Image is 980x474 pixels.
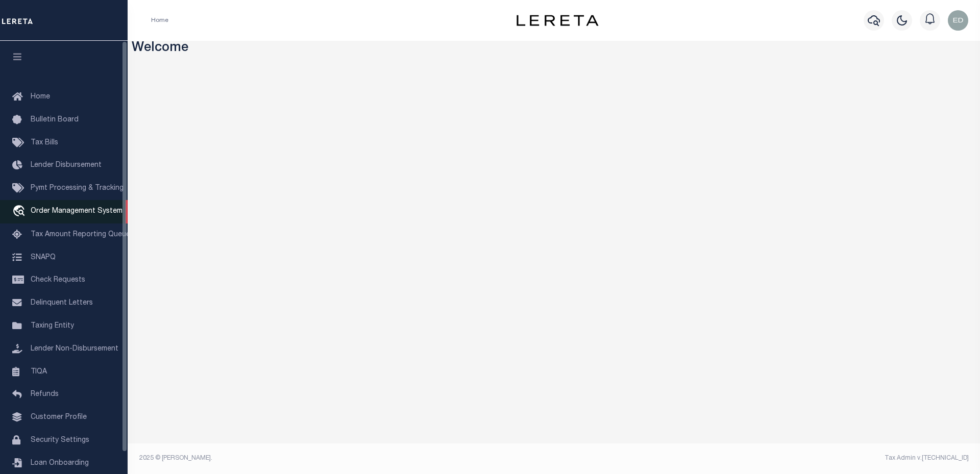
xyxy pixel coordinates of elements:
[31,300,93,307] span: Delinquent Letters
[31,368,47,375] span: TIQA
[31,437,89,444] span: Security Settings
[31,322,74,330] span: Taxing Entity
[31,139,58,146] span: Tax Bills
[561,454,969,463] div: Tax Admin v.[TECHNICAL_ID]
[31,460,89,467] span: Loan Onboarding
[31,162,102,169] span: Lender Disbursement
[31,414,87,421] span: Customer Profile
[31,185,124,192] span: Pymt Processing & Tracking
[31,277,85,284] span: Check Requests
[12,205,29,218] i: travel_explore
[31,208,122,215] span: Order Management System
[31,391,59,398] span: Refunds
[31,93,50,101] span: Home
[132,454,554,463] div: 2025 © [PERSON_NAME].
[31,116,79,123] span: Bulletin Board
[31,231,130,238] span: Tax Amount Reporting Queue
[31,345,118,353] span: Lender Non-Disbursement
[151,16,168,25] li: Home
[517,15,598,26] img: logo-dark.svg
[31,254,56,261] span: SNAPQ
[948,10,968,31] img: svg+xml;base64,PHN2ZyB4bWxucz0iaHR0cDovL3d3dy53My5vcmcvMjAwMC9zdmciIHBvaW50ZXItZXZlbnRzPSJub25lIi...
[132,41,976,57] h3: Welcome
